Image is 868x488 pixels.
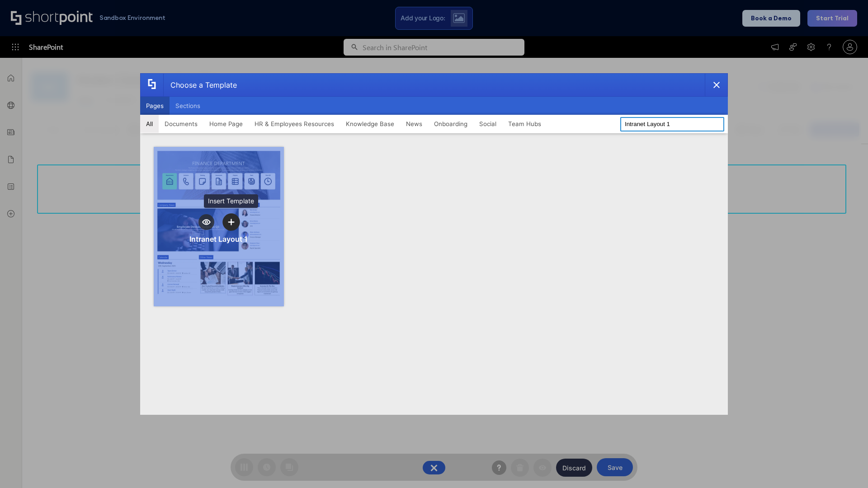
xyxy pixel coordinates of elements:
[189,235,248,244] div: Intranet Layout 1
[400,115,428,133] button: News
[159,115,203,133] button: Documents
[163,74,237,96] div: Choose a Template
[203,115,249,133] button: Home Page
[170,97,206,115] button: Sections
[140,97,170,115] button: Pages
[140,115,159,133] button: All
[428,115,473,133] button: Onboarding
[473,115,502,133] button: Social
[620,117,724,131] input: Search
[705,383,868,488] iframe: Chat Widget
[340,115,400,133] button: Knowledge Base
[140,73,728,415] div: template selector
[502,115,547,133] button: Team Hubs
[249,115,340,133] button: HR & Employees Resources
